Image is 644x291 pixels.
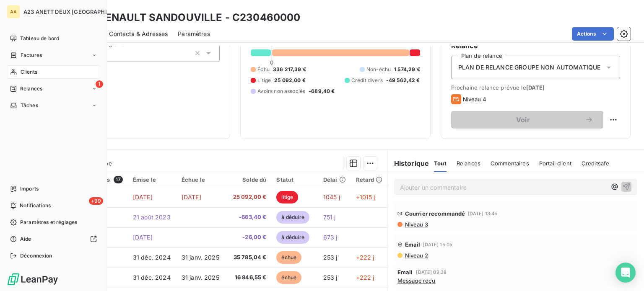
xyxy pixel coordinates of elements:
[434,160,447,167] span: Tout
[7,273,59,286] img: Logo LeanPay
[21,102,38,109] span: Tâches
[461,116,585,123] span: Voir
[351,77,383,84] span: Crédit divers
[539,160,571,167] span: Portail client
[74,10,300,25] h3: SNC RENAULT SANDOUVILLE - C230460000
[526,84,545,91] span: [DATE]
[276,271,301,284] span: échue
[178,30,210,38] span: Paramètres
[405,210,465,217] span: Courrier recommandé
[404,221,428,228] span: Niveau 3
[7,5,20,18] div: AA
[133,254,171,261] span: 31 déc. 2024
[231,253,267,262] span: 35 785,04 €
[394,66,420,73] span: 1 574,29 €
[231,176,267,183] div: Solde dû
[231,233,267,242] span: -26,00 €
[323,214,336,221] span: 751 j
[356,254,374,261] span: +222 j
[231,213,267,221] span: -663,40 €
[109,30,168,38] span: Contacts & Adresses
[182,274,219,281] span: 31 janv. 2025
[20,235,31,243] span: Aide
[572,27,614,41] button: Actions
[387,158,429,168] h6: Historique
[270,59,273,66] span: 0
[7,232,100,246] a: Aide
[423,242,452,247] span: [DATE] 15:05
[96,80,103,88] span: 1
[20,219,77,226] span: Paramètres et réglages
[23,8,130,15] span: A23 ANETT DEUX [GEOGRAPHIC_DATA]
[257,88,305,95] span: Avoirs non associés
[89,197,103,205] span: +99
[20,85,42,93] span: Relances
[468,211,498,216] span: [DATE] 13:45
[21,68,37,76] span: Clients
[20,252,52,260] span: Déconnexion
[451,84,620,91] span: Prochaine relance prévue le
[463,96,486,103] span: Niveau 4
[582,160,610,167] span: Creditsafe
[114,176,123,183] span: 17
[257,77,271,84] span: Litige
[231,273,267,282] span: 16 846,55 €
[458,63,601,72] span: PLAN DE RELANCE GROUPE NON AUTOMATIQUE
[276,231,309,244] span: à déduire
[133,176,171,183] div: Émise le
[615,263,636,283] div: Open Intercom Messenger
[323,254,338,261] span: 253 j
[276,211,309,224] span: à déduire
[356,176,383,183] div: Retard
[133,274,171,281] span: 31 déc. 2024
[356,193,375,201] span: +1015 j
[356,274,374,281] span: +222 j
[416,270,447,275] span: [DATE] 09:38
[21,52,42,59] span: Factures
[323,234,338,241] span: 673 j
[133,193,153,201] span: [DATE]
[323,176,346,183] div: Délai
[273,66,306,73] span: 336 217,39 €
[231,193,267,201] span: 25 092,00 €
[276,191,298,203] span: litige
[276,251,301,264] span: échue
[386,77,420,84] span: -49 562,42 €
[451,111,603,129] button: Voir
[274,77,306,84] span: 25 092,00 €
[257,66,270,73] span: Échu
[20,185,39,193] span: Imports
[405,241,421,248] span: Email
[182,176,221,183] div: Échue le
[309,88,335,95] span: -689,40 €
[276,176,313,183] div: Statut
[366,66,391,73] span: Non-échu
[323,193,340,201] span: 1045 j
[20,35,59,42] span: Tableau de bord
[182,254,219,261] span: 31 janv. 2025
[457,160,480,167] span: Relances
[323,274,338,281] span: 253 j
[20,202,51,209] span: Notifications
[491,160,529,167] span: Commentaires
[133,234,153,241] span: [DATE]
[133,214,171,221] span: 21 août 2023
[397,277,436,284] span: Message reçu
[404,252,428,259] span: Niveau 2
[182,193,201,201] span: [DATE]
[397,269,413,276] span: Email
